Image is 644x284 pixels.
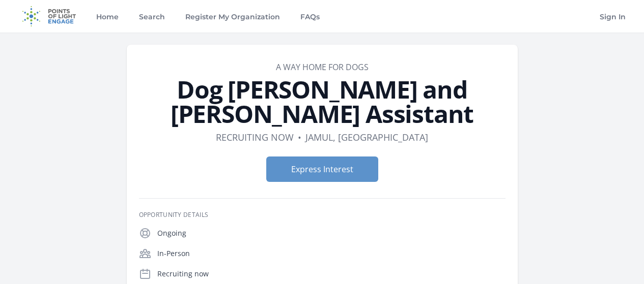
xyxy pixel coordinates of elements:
[139,211,506,219] h3: Opportunity Details
[276,61,369,73] a: A Way Home For Dogs
[157,228,506,238] p: Ongoing
[139,77,506,126] h1: Dog [PERSON_NAME] and [PERSON_NAME] Assistant
[266,156,378,182] button: Express Interest
[216,130,294,144] dd: Recruiting now
[157,248,506,259] p: In-Person
[305,130,428,144] dd: Jamul, [GEOGRAPHIC_DATA]
[157,269,506,279] p: Recruiting now
[298,130,301,144] div: •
